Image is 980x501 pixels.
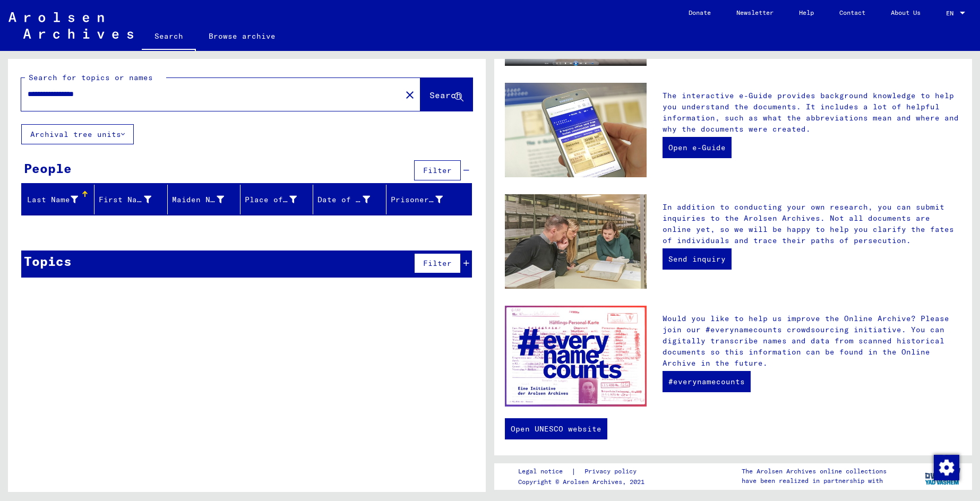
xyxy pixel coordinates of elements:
a: Legal notice [518,466,571,477]
img: enc.jpg [505,306,647,407]
div: | [518,466,649,477]
a: Privacy policy [576,466,649,477]
span: Filter [423,258,452,268]
img: eguide.jpg [505,83,647,177]
mat-header-cell: Last Name [22,185,94,214]
div: First Name [99,191,167,208]
a: Browse archive [196,23,288,49]
div: Prisoner # [391,194,443,205]
div: Topics [24,252,72,271]
a: Open UNESCO website [505,418,607,439]
div: Last Name [26,191,94,208]
img: Change consent [934,455,959,480]
p: Copyright © Arolsen Archives, 2021 [518,477,649,487]
img: yv_logo.png [923,463,962,489]
p: Would you like to help us improve the Online Archive? Please join our #everynamecounts crowdsourc... [663,313,961,369]
button: Archival tree units [21,124,134,144]
div: First Name [99,194,151,205]
div: People [24,159,72,178]
span: Search [429,90,461,100]
span: Filter [423,166,452,175]
p: have been realized in partnership with [742,476,887,486]
mat-header-cell: Place of Birth [240,185,313,214]
div: Maiden Name [172,191,240,208]
div: Place of Birth [245,191,313,208]
p: The interactive e-Guide provides background knowledge to help you understand the documents. It in... [663,90,961,135]
mat-header-cell: First Name [94,185,167,214]
div: Prisoner # [391,191,459,208]
a: Open e-Guide [663,137,732,158]
div: Date of Birth [317,194,369,205]
div: Maiden Name [172,194,224,205]
button: Clear [399,84,420,105]
mat-label: Search for topics or names [29,73,153,82]
mat-header-cell: Prisoner # [386,185,471,214]
button: Filter [414,160,461,180]
div: Place of Birth [245,194,297,205]
mat-header-cell: Date of Birth [313,185,386,214]
p: In addition to conducting your own research, you can submit inquiries to the Arolsen Archives. No... [663,202,961,246]
mat-icon: close [403,89,416,101]
div: Change consent [933,454,959,480]
a: Search [142,23,196,51]
div: Date of Birth [317,191,385,208]
img: inquiries.jpg [505,194,647,289]
a: Send inquiry [663,248,732,270]
div: Last Name [26,194,78,205]
p: The Arolsen Archives online collections [742,467,887,476]
span: EN [946,10,958,17]
img: Arolsen_neg.svg [8,12,133,39]
mat-header-cell: Maiden Name [168,185,240,214]
button: Filter [414,253,461,273]
a: #everynamecounts [663,371,751,392]
button: Search [420,78,472,111]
